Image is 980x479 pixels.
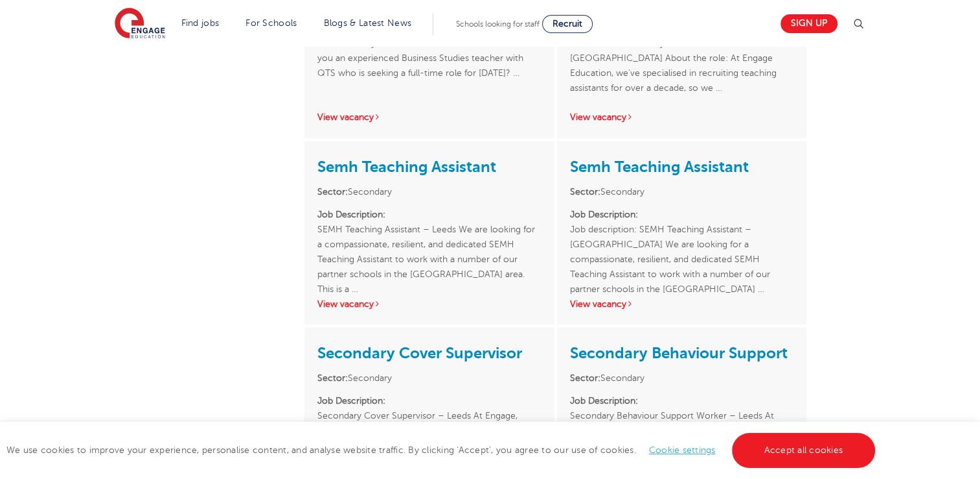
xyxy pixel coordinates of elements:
strong: Sector: [317,187,348,197]
a: Cookie settings [649,445,716,455]
a: View vacancy [317,112,381,122]
p: Job description: SEMH Teaching Assistant – [GEOGRAPHIC_DATA] We are looking for a compassionate, ... [570,207,793,282]
a: Secondary Cover Supervisor [317,344,522,362]
a: Accept all cookies [732,433,876,468]
li: Secondary [317,184,541,199]
p: Special Needs Teaching Assistant Required for a Mainstream Secondary School in [GEOGRAPHIC_DATA] ... [570,6,793,95]
a: Find jobs [181,18,220,28]
li: Secondary [570,371,793,386]
span: Recruit [553,19,582,29]
a: View vacancy [570,299,633,309]
strong: Sector: [570,187,600,197]
li: Secondary [570,184,793,199]
span: We use cookies to improve your experience, personalise content, and analyse website traffic. By c... [6,445,878,455]
a: Sign up [781,14,838,33]
strong: Sector: [317,373,348,383]
strong: Job Description: [317,396,385,406]
span: Schools looking for staff [456,19,540,29]
a: Semh Teaching Assistant [570,158,749,176]
a: For Schools [245,18,297,28]
a: Semh Teaching Assistant [317,158,496,176]
p: Secondary Behaviour Support Worker – Leeds At Engage, we know that a school runs on quality suppo... [570,393,793,468]
a: View vacancy [570,112,633,122]
a: Secondary Behaviour Support [570,344,788,362]
li: Secondary [317,371,541,386]
a: Recruit [542,15,593,33]
a: View vacancy [317,299,381,309]
strong: Job Description: [317,210,385,219]
img: Engage Education [115,8,165,40]
strong: Job Description: [570,210,638,219]
p: Job description: Business Studies Teacher Required for Secondary School in [GEOGRAPHIC_DATA] Are ... [317,6,541,95]
a: Blogs & Latest News [324,18,412,28]
p: Secondary Cover Supervisor – Leeds At Engage, we’re working with a school in [GEOGRAPHIC_DATA] to... [317,393,541,468]
strong: Sector: [570,373,600,383]
strong: Job Description: [570,396,638,406]
p: SEMH Teaching Assistant – Leeds We are looking for a compassionate, resilient, and dedicated SEMH... [317,207,541,282]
